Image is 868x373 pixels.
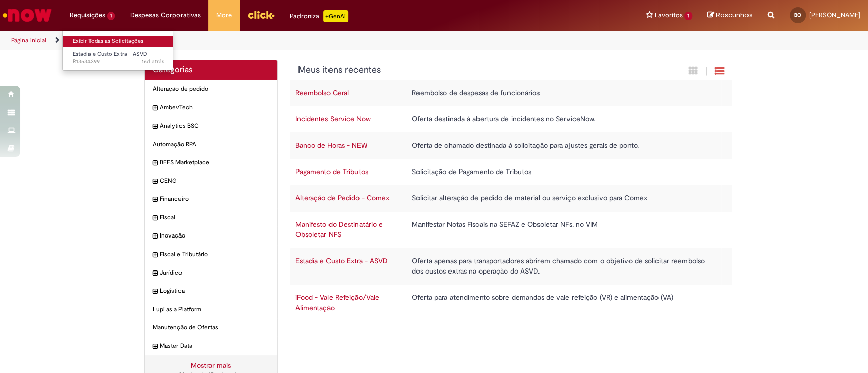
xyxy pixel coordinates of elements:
span: Rascunhos [716,10,753,20]
span: 1 [684,12,692,20]
a: Mostrar mais [191,361,231,370]
td: Solicitar alteração de pedido de material ou serviço exclusivo para Comex [407,185,721,212]
ul: Requisições [62,30,173,71]
td: Oferta para atendimento sobre demandas de vale refeição (VR) e alimentação (VA) [407,285,721,321]
span: BO [794,12,801,18]
span: Inovação [160,231,270,240]
span: Manutenção de Ofertas [153,323,270,332]
span: AmbevTech [160,103,270,112]
div: expandir categoria AmbevTech AmbevTech [145,98,278,117]
tr: Incidentes Service Now Oferta destinada à abertura de incidentes no ServiceNow. [290,106,732,132]
span: Master Data [160,342,270,350]
i: expandir categoria Jurídico [153,268,157,279]
span: Logistica [160,287,270,295]
td: Solicitação de Pagamento de Tributos [407,159,721,185]
div: expandir categoria BEES Marketplace BEES Marketplace [145,153,278,172]
span: | [705,65,707,77]
i: expandir categoria CENG [153,177,157,187]
span: BEES Marketplace [160,158,270,167]
p: +GenAi [323,10,348,22]
i: expandir categoria Logistica [153,287,157,297]
i: expandir categoria Master Data [153,342,157,352]
td: Oferta apenas para transportadores abrirem chamado com o objetivo de solicitar reembolso dos cust... [407,248,721,285]
span: Fiscal e Tributário [160,250,270,259]
div: expandir categoria Logistica Logistica [145,282,278,300]
i: expandir categoria BEES Marketplace [153,158,157,168]
div: expandir categoria Fiscal e Tributário Fiscal e Tributário [145,245,278,264]
div: expandir categoria Jurídico Jurídico [145,263,278,282]
a: iFood - Vale Refeição/Vale Alimentação [295,293,379,312]
a: Reembolso Geral [295,88,349,97]
tr: Pagamento de Tributos Solicitação de Pagamento de Tributos [290,159,732,185]
a: Pagamento de Tributos [295,167,368,176]
span: Fiscal [160,213,270,222]
i: expandir categoria Financeiro [153,195,157,205]
a: Página inicial [11,36,46,44]
a: Alteração de Pedido - Comex [295,193,390,202]
div: Padroniza [290,10,348,22]
a: Manifesto do Destinatário e Obsoletar NFS [295,220,383,239]
tr: Estadia e Custo Extra - ASVD Oferta apenas para transportadores abrirem chamado com o objetivo de... [290,248,732,285]
tr: iFood - Vale Refeição/Vale Alimentação Oferta para atendimento sobre demandas de vale refeição (V... [290,285,732,321]
span: R13534399 [73,58,164,66]
a: Exibir Todas as Solicitações [63,36,174,47]
i: expandir categoria Fiscal [153,213,157,223]
i: Exibição em cartão [689,66,698,76]
i: expandir categoria Analytics BSC [153,122,157,132]
h2: Categorias [153,65,270,75]
i: expandir categoria Inovação [153,231,157,242]
time: 15/09/2025 09:38:58 [142,58,164,65]
span: Despesas Corporativas [130,10,201,20]
a: Rascunhos [707,11,753,20]
span: Favoritos [654,10,682,20]
tr: Manifesto do Destinatário e Obsoletar NFS Manifestar Notas Fiscais na SEFAZ e Obsoletar NFs. no VIM [290,212,732,248]
td: Reembolso de despesas de funcionários [407,80,721,107]
img: click_logo_yellow_360x200.png [247,7,275,22]
i: expandir categoria AmbevTech [153,103,157,113]
td: Oferta de chamado destinada à solicitação para ajustes gerais de ponto. [407,132,721,159]
div: Manutenção de Ofertas [145,318,278,337]
ul: Categorias [145,80,278,355]
span: 1 [107,12,115,20]
div: expandir categoria Inovação Inovação [145,226,278,245]
span: CENG [160,177,270,185]
span: Jurídico [160,268,270,277]
span: Financeiro [160,195,270,204]
div: expandir categoria Fiscal Fiscal [145,208,278,227]
tr: Reembolso Geral Reembolso de despesas de funcionários [290,80,732,107]
i: Exibição de grade [715,66,724,76]
div: expandir categoria Financeiro Financeiro [145,190,278,209]
span: Analytics BSC [160,122,270,130]
span: More [216,10,232,20]
tr: Alteração de Pedido - Comex Solicitar alteração de pedido de material ou serviço exclusivo para C... [290,185,732,212]
span: Automação RPA [153,140,270,149]
ul: Trilhas de página [8,31,571,50]
a: Incidentes Service Now [295,114,371,123]
span: [PERSON_NAME] [809,11,860,19]
tr: Banco de Horas - NEW Oferta de chamado destinada à solicitação para ajustes gerais de ponto. [290,132,732,159]
div: expandir categoria Analytics BSC Analytics BSC [145,117,278,135]
img: ServiceNow [1,5,53,25]
a: Aberto R13534399 : Estadia e Custo Extra - ASVD [63,49,174,67]
span: Requisições [70,10,105,20]
div: expandir categoria Master Data Master Data [145,336,278,355]
span: 16d atrás [142,58,164,65]
a: Banco de Horas - NEW [295,141,367,150]
td: Oferta destinada à abertura de incidentes no ServiceNow. [407,106,721,132]
div: Lupi as a Platform [145,300,278,319]
span: Estadia e Custo Extra - ASVD [73,50,147,58]
div: Automação RPA [145,135,278,154]
a: Estadia e Custo Extra - ASVD [295,256,388,265]
div: expandir categoria CENG CENG [145,172,278,190]
td: Manifestar Notas Fiscais na SEFAZ e Obsoletar NFs. no VIM [407,212,721,248]
span: Lupi as a Platform [153,305,270,314]
div: Alteração de pedido [145,80,278,98]
h1: {"description":"","title":"Meus itens recentes"} Categoria [298,65,614,75]
i: expandir categoria Fiscal e Tributário [153,250,157,260]
span: Alteração de pedido [153,85,270,93]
